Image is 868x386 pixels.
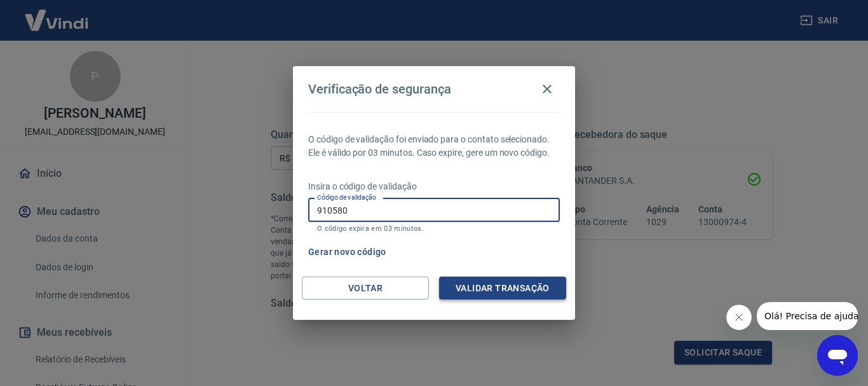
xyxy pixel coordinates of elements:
iframe: Fechar mensagem [726,305,752,330]
p: Insira o código de validação [308,180,560,193]
button: Voltar [302,277,429,300]
label: Código de validação [317,193,376,202]
p: O código expira em 03 minutos. [317,224,551,233]
iframe: Botão para abrir a janela de mensagens [817,335,858,376]
button: Gerar novo código [303,240,391,264]
h4: Verificação de segurança [308,81,451,97]
span: Olá! Precisa de ajuda? [8,9,107,19]
button: Validar transação [439,277,566,300]
p: O código de validação foi enviado para o contato selecionado. Ele é válido por 03 minutos. Caso e... [308,133,560,160]
iframe: Mensagem da empresa [757,302,858,330]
